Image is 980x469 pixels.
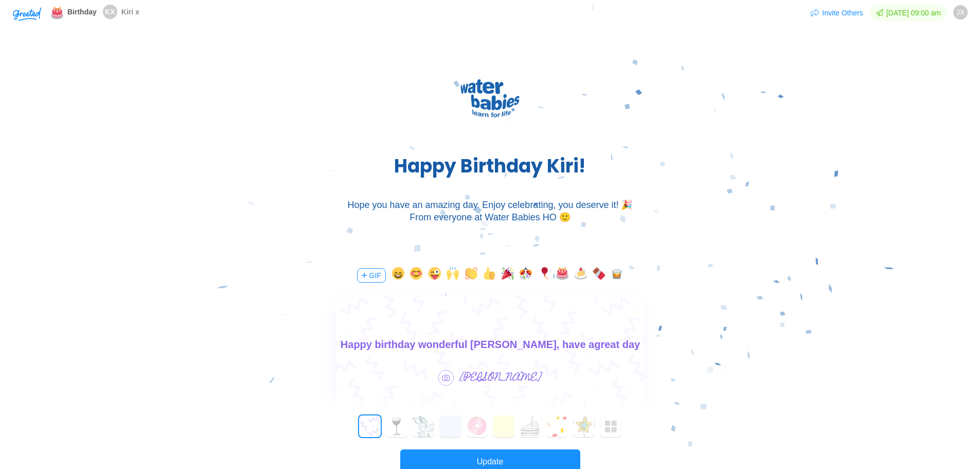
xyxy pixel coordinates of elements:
button: 2 [413,415,434,437]
img: Greeted [605,421,617,433]
button: GIF [357,268,386,283]
button: emoji [392,267,404,284]
button: emoji [483,267,495,284]
button: emoji [556,267,568,284]
button: emoji [593,267,605,284]
img: Greeted [13,7,41,21]
span: JX [956,5,965,20]
button: 8 [573,415,595,437]
img: Greeted [455,75,525,121]
button: emoji [465,267,477,284]
button: emoji [611,267,623,284]
button: emoji [429,267,441,284]
button: 3 [439,415,461,437]
button: 4 [466,415,488,437]
span: [DATE] 09:00 am [870,5,947,21]
button: emoji [575,267,587,284]
button: emoji [520,267,532,284]
img: 🎂 [51,7,63,19]
button: emoji [538,267,550,284]
button: 0 [359,415,381,437]
span: KX [105,5,115,19]
span: Kiri x [121,8,139,16]
button: Invite Others [810,5,863,21]
button: emoji [410,267,422,284]
button: 1 [386,415,407,437]
span: [PERSON_NAME] [460,369,542,388]
button: 6 [520,415,541,437]
button: 5 [493,415,514,437]
button: 7 [546,415,568,437]
button: emoji [502,267,514,284]
button: emoji [447,267,459,284]
span: Birthday [67,8,97,16]
div: Hope you have an amazing day. Enjoy celebrating, you deserve it! 🎉 From everyone at Water Babies ... [335,199,644,223]
span: emoji [51,5,63,19]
